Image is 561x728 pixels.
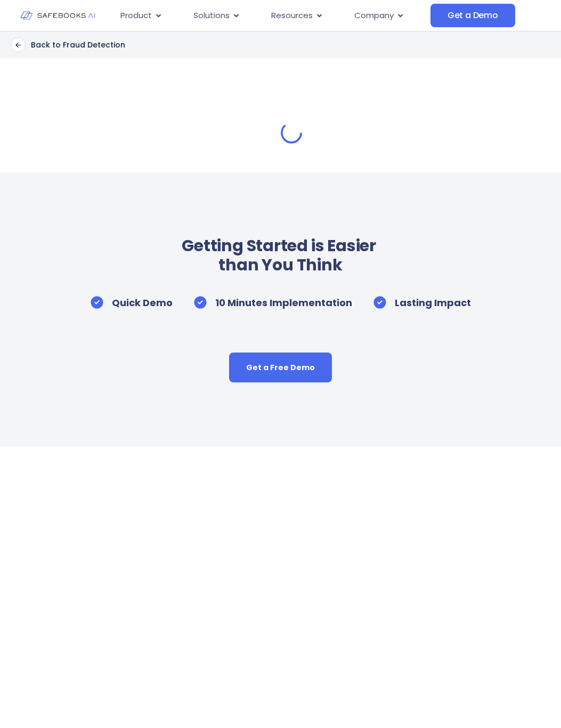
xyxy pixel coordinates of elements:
[395,296,471,310] p: Lasting Impact
[31,40,125,50] p: Back to Fraud Detection
[271,10,313,22] span: Resources
[215,296,352,310] p: 10 Minutes Implementation
[193,10,230,22] span: Solutions
[112,5,430,26] div: Menu Toggle
[430,4,515,27] a: Get a Demo
[229,353,332,382] a: Get a Free Demo
[448,10,498,21] span: Get a Demo
[354,10,394,22] span: Company
[112,5,430,26] nav: Menu
[182,236,379,275] h6: Getting Started is Easier than You Think
[278,119,305,146] span: article
[112,296,173,310] p: Quick Demo
[120,10,152,22] span: Product
[11,37,125,52] a: Back to Fraud Detection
